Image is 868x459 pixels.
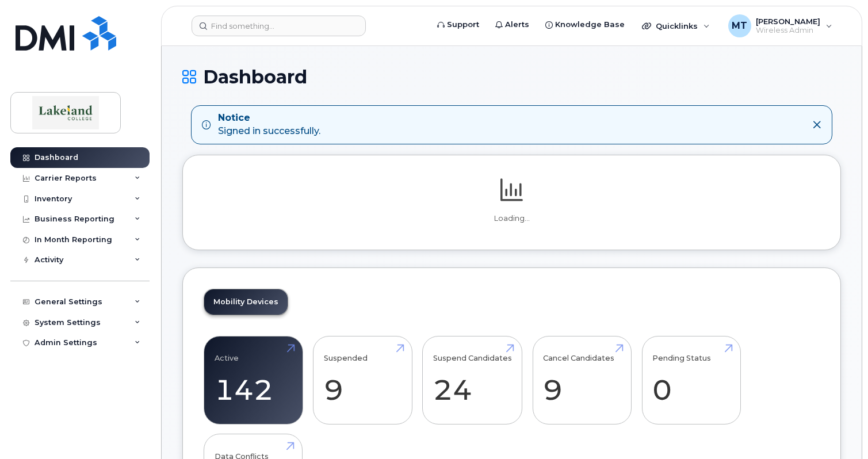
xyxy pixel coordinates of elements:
a: Suspended 9 [324,342,402,418]
a: Active 142 [215,342,292,418]
div: Signed in successfully. [218,112,320,138]
strong: Notice [218,112,320,125]
a: Cancel Candidates 9 [543,342,621,418]
h1: Dashboard [182,67,841,87]
a: Mobility Devices [204,289,288,315]
p: Loading... [204,213,820,224]
a: Suspend Candidates 24 [433,342,512,418]
a: Pending Status 0 [652,342,730,418]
